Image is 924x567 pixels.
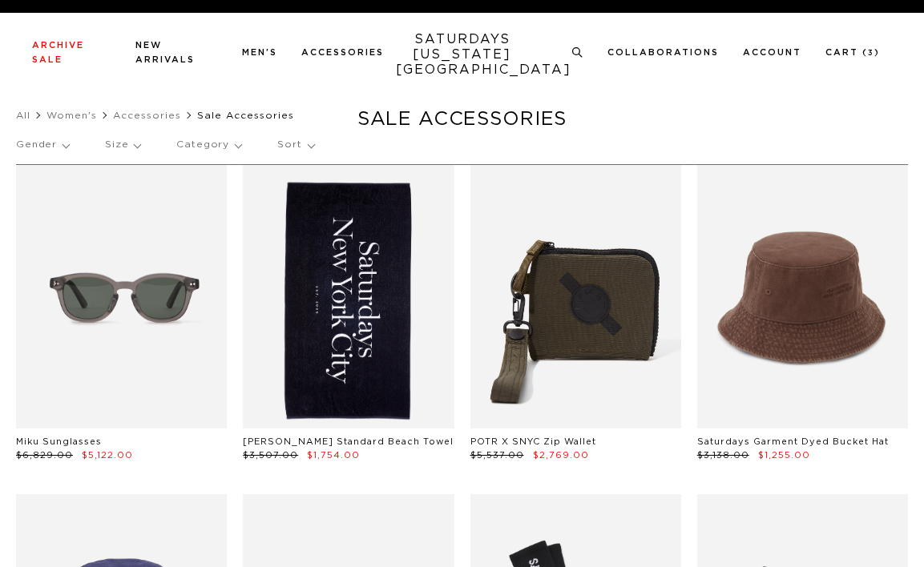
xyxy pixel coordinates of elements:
[243,451,298,460] span: $3,507.00
[176,127,241,163] p: Category
[307,451,360,460] span: $1,754.00
[697,437,889,446] a: Saturdays Garment Dyed Bucket Hat
[16,111,30,120] a: All
[16,127,69,163] p: Gender
[113,111,181,120] a: Accessories
[758,451,810,460] span: $1,255.00
[105,127,140,163] p: Size
[277,127,313,163] p: Sort
[533,451,589,460] span: $2,769.00
[470,437,596,446] a: POTR X SNYC Zip Wallet
[16,437,102,446] a: Miku Sunglasses
[607,48,719,57] a: Collaborations
[32,41,84,64] a: Archive Sale
[743,48,801,57] a: Account
[243,437,454,446] a: [PERSON_NAME] Standard Beach Towel
[16,451,73,460] span: $6,829.00
[825,48,880,57] a: Cart (3)
[301,48,384,57] a: Accessories
[82,451,133,460] span: $5,122.00
[868,50,874,57] small: 3
[697,451,749,460] span: $3,138.00
[242,48,277,57] a: Men's
[197,111,294,120] span: Sale Accessories
[396,32,528,78] a: SATURDAYS[US_STATE][GEOGRAPHIC_DATA]
[135,41,195,64] a: New Arrivals
[470,451,524,460] span: $5,537.00
[46,111,97,120] a: Women's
